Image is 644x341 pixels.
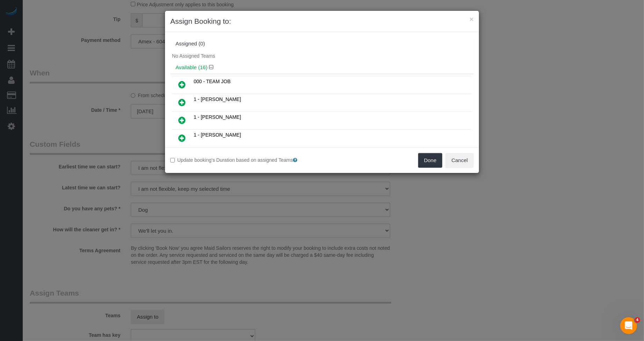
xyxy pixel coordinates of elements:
[194,96,241,102] span: 1 - [PERSON_NAME]
[170,158,175,162] input: Update booking's Duration based on assigned Teams
[170,157,317,164] label: Update booking's Duration based on assigned Teams
[172,53,215,59] span: No Assigned Teams
[620,317,637,334] iframe: Intercom live chat
[470,15,474,23] button: ×
[445,153,474,168] button: Cancel
[194,79,231,84] span: 000 - TEAM JOB
[194,132,241,138] span: 1 - [PERSON_NAME]
[176,41,468,47] div: Assigned (0)
[176,65,468,71] h4: Available (16)
[418,153,443,168] button: Done
[194,114,241,120] span: 1 - [PERSON_NAME]
[170,16,474,27] h3: Assign Booking to:
[635,317,640,323] span: 4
